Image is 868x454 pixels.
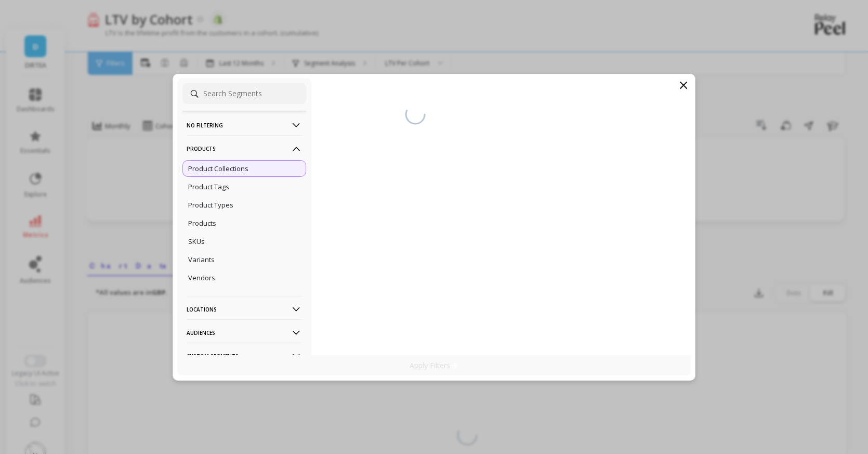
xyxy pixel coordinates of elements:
p: Product Tags [188,182,229,191]
p: Product Types [188,200,233,210]
p: No filtering [187,112,302,138]
input: Search Segments [182,83,306,104]
p: Audiences [187,319,302,346]
p: SKUs [188,237,205,246]
p: Products [188,218,216,228]
p: Apply Filters [410,360,459,370]
p: Custom Segments [187,343,302,369]
p: Locations [187,296,302,322]
p: Product Collections [188,164,248,173]
p: Vendors [188,273,215,282]
p: Products [187,135,302,162]
p: Variants [188,255,215,264]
